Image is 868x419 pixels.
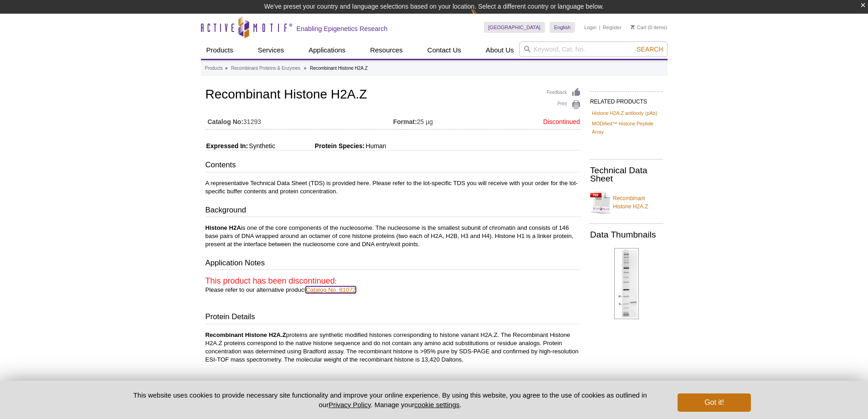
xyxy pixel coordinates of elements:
[550,22,575,33] a: English
[252,41,290,59] a: Services
[329,401,370,409] a: Privacy Policy
[205,179,581,196] p: A representative Technical Data Sheet (TDS) is provided here. Please refer to the lot-specific TD...
[634,45,666,53] button: Search
[491,112,581,127] td: Discontinued
[205,311,581,324] h3: Protein Details
[590,189,663,216] a: Recombinant Histone H2A.Z
[205,331,286,338] b: Recombinant Histone H2A.Z
[231,64,300,72] a: Recombinant Proteins & Enzymes
[631,24,647,31] a: Cart
[584,24,596,31] a: Login
[614,248,639,319] img: SDS-PAGE gel analysis of Recombinant Histone H2A.Z protein.
[592,109,657,117] a: Histone H2A.Z antibody (pAb)
[414,401,459,409] button: cookie settings
[393,112,491,127] td: 25 µg
[310,66,368,71] li: Recombinant Histone H2A.Z
[365,41,408,59] a: Resources
[208,118,244,126] strong: Catalog No:
[592,119,661,136] a: MODified™ Histone Peptide Array
[205,258,581,270] h3: Application Notes
[297,25,388,33] h2: Enabling Epigenetics Research
[637,46,663,53] span: Search
[547,88,581,98] a: Feedback
[590,166,663,183] h2: Technical Data Sheet
[471,7,495,28] img: Change Here
[303,41,351,59] a: Applications
[205,224,581,248] p: is one of the core components of the nucleosome. The nucleosome is the smallest subunit of chroma...
[306,286,356,293] a: Catalog No. 81072
[393,118,417,126] strong: Format:
[422,41,467,59] a: Contact Us
[480,41,519,59] a: About Us
[304,66,307,71] li: »
[365,142,386,150] span: Human
[590,91,663,108] h2: RELATED PRODUCTS
[205,331,581,364] p: proteins are synthetic modified histones corresponding to histone variant H2A.Z. The Recombinant ...
[484,22,545,33] a: [GEOGRAPHIC_DATA]
[631,22,668,33] li: (0 items)
[631,25,635,29] img: Your Cart
[225,66,228,71] li: »
[277,142,365,150] span: Protein Species:
[603,24,621,31] a: Register
[205,88,581,103] h1: Recombinant Histone H2A.Z
[590,231,663,239] h2: Data Thumbnails
[547,100,581,110] a: Print
[205,64,223,72] a: Products
[599,22,601,33] li: |
[205,277,581,302] p: : Please refer to our alternative product
[201,41,239,59] a: Products
[205,224,241,231] b: Histone H2A
[205,160,581,172] h3: Contents
[248,142,275,150] span: Synthetic
[205,205,581,217] h3: Background
[519,41,668,57] input: Keyword, Cat. No.
[205,142,248,150] span: Expressed In:
[205,276,335,285] span: This product has been discontinued
[205,112,393,127] td: 31293
[678,393,750,412] button: Got it!
[118,390,663,409] p: This website uses cookies to provide necessary site functionality and improve your online experie...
